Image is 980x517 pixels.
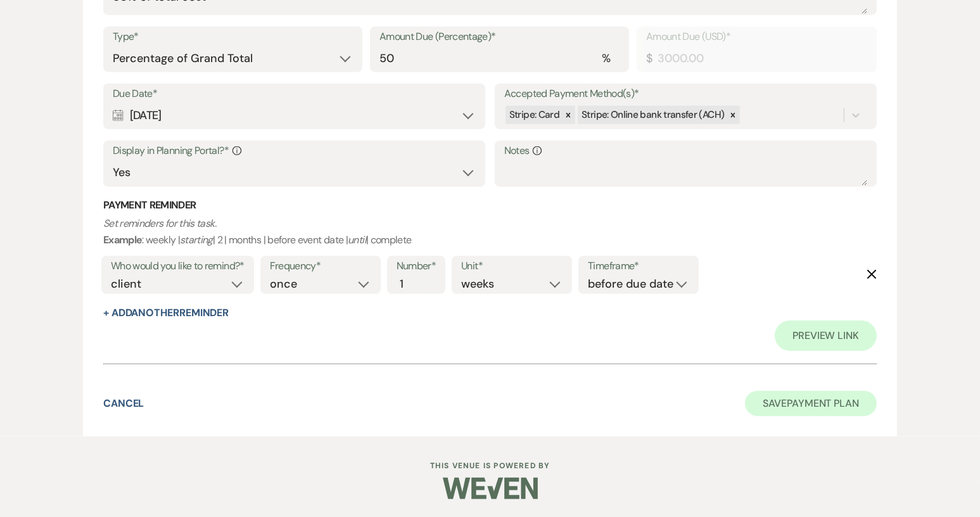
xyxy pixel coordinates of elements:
[443,466,538,511] img: Weven Logo
[602,50,610,67] div: %
[588,257,689,276] label: Timeframe*
[111,257,245,276] label: Who would you like to remind?*
[397,257,436,276] label: Number*
[103,217,216,230] i: Set reminders for this task.
[103,215,877,248] p: : weekly | | 2 | months | before event date | | complete
[504,85,867,103] label: Accepted Payment Method(s)*
[103,399,144,409] button: Cancel
[348,233,366,246] i: until
[113,142,476,160] label: Display in Planning Portal?*
[745,391,877,416] button: SavePayment Plan
[461,257,563,276] label: Unit*
[582,108,724,121] span: Stripe: Online bank transfer (ACH)
[113,28,353,46] label: Type*
[646,28,867,46] label: Amount Due (USD)*
[379,28,620,46] label: Amount Due (Percentage)*
[504,142,867,160] label: Notes
[113,103,476,128] div: [DATE]
[103,308,229,318] button: + AddAnotherReminder
[103,233,143,246] b: Example
[270,257,371,276] label: Frequency*
[113,85,476,103] label: Due Date*
[646,50,652,67] div: $
[180,233,213,246] i: starting
[509,108,559,121] span: Stripe: Card
[103,198,877,212] h3: Payment Reminder
[775,321,877,351] a: Preview Link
